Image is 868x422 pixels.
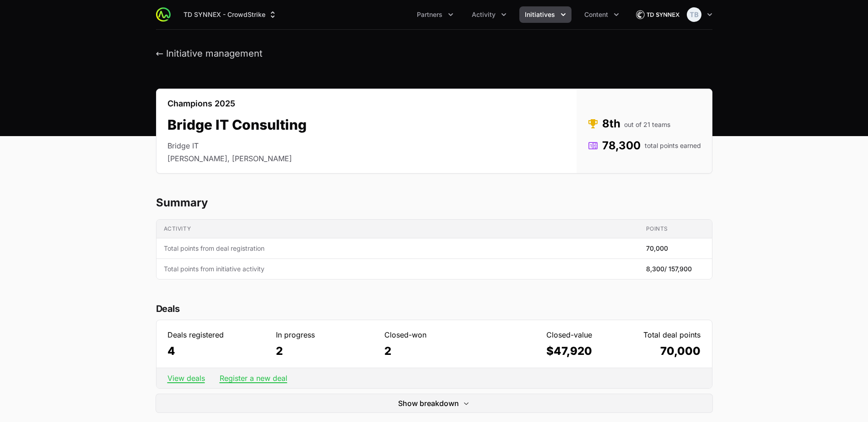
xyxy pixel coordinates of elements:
[220,374,287,383] a: Register a new deal
[588,116,701,131] dd: 8th
[167,140,307,151] li: Bridge IT
[472,10,496,19] span: Activity
[156,89,712,174] section: Bridge IT Consulting's details
[579,6,625,23] button: Content
[164,264,631,274] span: Total points from initiative activity
[167,374,205,383] a: View deals
[466,6,512,23] div: Activity menu
[167,153,307,164] li: [PERSON_NAME], [PERSON_NAME]
[493,344,592,359] dd: $47,920
[519,6,571,23] button: Initiatives
[411,6,459,23] button: Partners
[156,220,639,238] th: Activity
[164,244,631,253] span: Total points from deal registration
[579,6,625,23] div: Content menu
[636,5,679,24] img: TD SYNNEX
[525,10,555,19] span: Initiatives
[411,6,459,23] div: Partners menu
[156,394,712,412] button: Show breakdownExpand/Collapse
[167,116,307,133] h2: Bridge IT Consulting
[276,344,375,359] dd: 2
[493,329,592,340] dt: Closed-value
[624,120,670,129] span: out of 21 teams
[156,48,263,59] button: ← Initiative management
[466,6,512,23] button: Activity
[398,398,459,409] span: Show breakdown
[167,344,267,359] dd: 4
[601,344,701,359] dd: 70,000
[156,301,712,316] h2: Deals
[687,7,701,22] img: Taylor Bradshaw
[601,329,701,340] dt: Total deal points
[588,138,701,153] dd: 78,300
[584,10,608,19] span: Content
[171,6,625,23] div: Main navigation
[384,329,484,340] dt: Closed-won
[519,6,571,23] div: Initiatives menu
[156,195,712,280] section: Bridge IT Consulting's progress summary
[178,6,283,23] button: TD SYNNEX - CrowdStrike
[276,329,375,340] dt: In progress
[178,6,283,23] div: Supplier switch menu
[646,264,692,274] span: 8,300
[639,220,712,238] th: Points
[384,344,484,359] dd: 2
[664,265,692,273] span: / 157,900
[417,10,442,19] span: Partners
[156,301,712,412] section: Deal statistics
[167,329,267,340] dt: Deals registered
[167,98,307,109] p: Champions 2025
[645,141,701,150] span: total points earned
[463,400,470,407] svg: Expand/Collapse
[646,244,668,253] span: 70,000
[156,195,712,210] h2: Summary
[156,7,171,22] img: ActivitySource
